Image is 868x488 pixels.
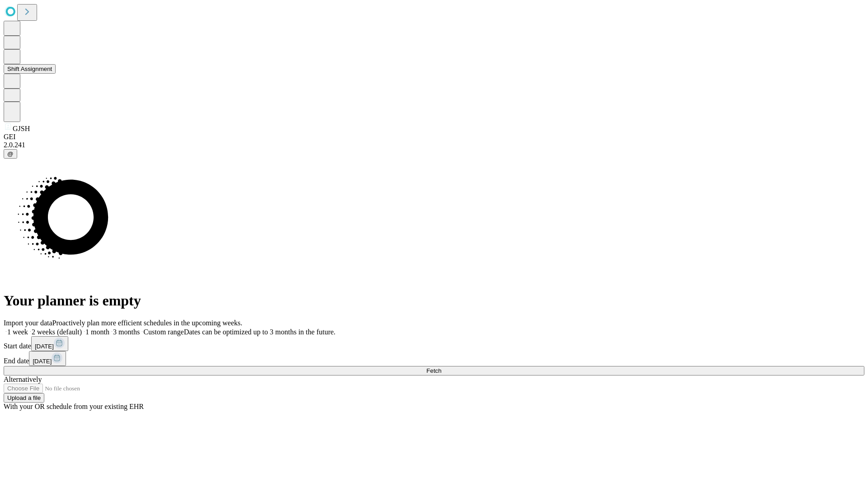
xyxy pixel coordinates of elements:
[4,375,42,383] span: Alternatively
[4,366,864,375] button: Fetch
[7,150,14,157] span: @
[4,393,44,403] button: Upload a file
[33,358,52,365] span: [DATE]
[7,328,28,336] span: 1 week
[29,351,66,366] button: [DATE]
[31,336,68,351] button: [DATE]
[4,149,17,159] button: @
[85,328,109,336] span: 1 month
[4,133,864,141] div: GEI
[4,292,864,309] h1: Your planner is empty
[4,336,864,351] div: Start date
[4,141,864,149] div: 2.0.241
[4,351,864,366] div: End date
[4,403,144,410] span: With your OR schedule from your existing EHR
[52,319,242,327] span: Proactively plan more efficient schedules in the upcoming weeks.
[4,319,52,327] span: Import your data
[13,125,30,132] span: GJSH
[35,343,54,350] span: [DATE]
[184,328,335,336] span: Dates can be optimized up to 3 months in the future.
[143,328,184,336] span: Custom range
[32,328,82,336] span: 2 weeks (default)
[426,367,441,374] span: Fetch
[113,328,140,336] span: 3 months
[4,64,56,74] button: Shift Assignment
